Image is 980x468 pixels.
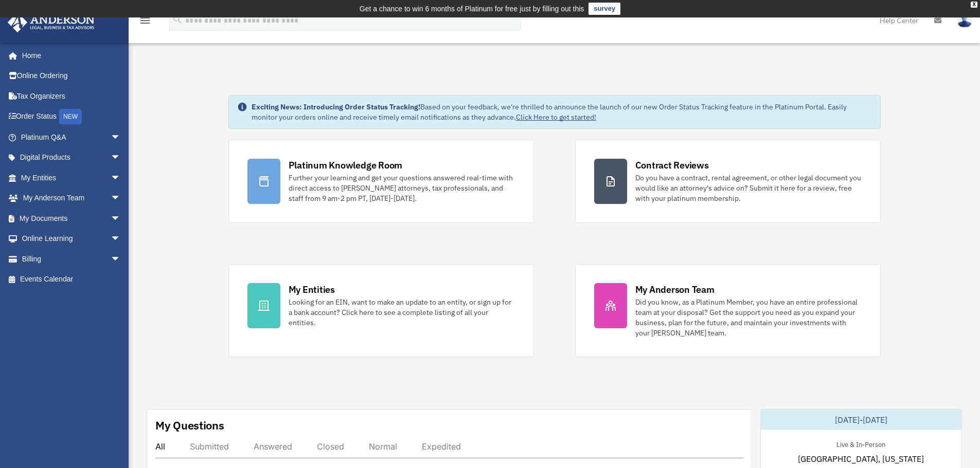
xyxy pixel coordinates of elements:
[111,188,131,209] span: arrow_drop_down
[360,3,584,15] div: Get a chance to win 6 months of Platinum for free just by filling out this
[798,453,924,465] span: [GEOGRAPHIC_DATA], [US_STATE]
[7,249,136,269] a: Billingarrow_drop_down
[635,173,862,203] div: Do you have a contract, rental agreement, or other legal document you would like an attorney's ad...
[155,441,165,452] div: All
[254,441,292,452] div: Answered
[111,249,131,270] span: arrow_drop_down
[7,229,136,249] a: Online Learningarrow_drop_down
[111,208,131,229] span: arrow_drop_down
[172,14,183,25] i: search
[252,102,420,111] strong: Exciting News: Introducing Order Status Tracking!
[7,188,136,209] a: My Anderson Teamarrow_drop_down
[139,18,151,27] a: menu
[289,283,335,296] div: My Entities
[111,229,131,250] span: arrow_drop_down
[575,140,881,223] a: Contract Reviews Do you have a contract, rental agreement, or other legal document you would like...
[589,3,620,15] a: survey
[190,441,229,452] div: Submitted
[317,441,344,452] div: Closed
[369,441,397,452] div: Normal
[7,86,136,106] a: Tax Organizers
[155,418,224,433] div: My Questions
[761,409,961,430] div: [DATE]-[DATE]
[828,438,894,449] div: Live & In-Person
[7,269,136,290] a: Events Calendar
[111,147,131,169] span: arrow_drop_down
[635,283,715,296] div: My Anderson Team
[422,441,461,452] div: Expedited
[5,12,98,32] img: Anderson Advisors Platinum Portal
[7,106,136,127] a: Order StatusNEW
[111,127,131,148] span: arrow_drop_down
[289,297,515,328] div: Looking for an EIN, want to make an update to an entity, or sign up for a bank account? Click her...
[7,147,136,168] a: Digital Productsarrow_drop_down
[7,208,136,229] a: My Documentsarrow_drop_down
[59,109,82,124] div: NEW
[289,159,403,172] div: Platinum Knowledge Room
[575,264,881,357] a: My Anderson Team Did you know, as a Platinum Member, you have an entire professional team at your...
[139,14,151,27] i: menu
[635,159,709,172] div: Contract Reviews
[7,66,136,86] a: Online Ordering
[635,297,862,338] div: Did you know, as a Platinum Member, you have an entire professional team at your disposal? Get th...
[111,167,131,189] span: arrow_drop_down
[228,264,534,357] a: My Entities Looking for an EIN, want to make an update to an entity, or sign up for a bank accoun...
[289,173,515,203] div: Further your learning and get your questions answered real-time with direct access to [PERSON_NAM...
[7,45,131,66] a: Home
[7,127,136,147] a: Platinum Q&Aarrow_drop_down
[252,102,872,122] div: Based on your feedback, we're thrilled to announce the launch of our new Order Status Tracking fe...
[516,113,596,122] a: Click Here to get started!
[7,167,136,188] a: My Entitiesarrow_drop_down
[971,2,977,8] div: close
[228,140,534,223] a: Platinum Knowledge Room Further your learning and get your questions answered real-time with dire...
[957,13,972,28] img: User Pic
